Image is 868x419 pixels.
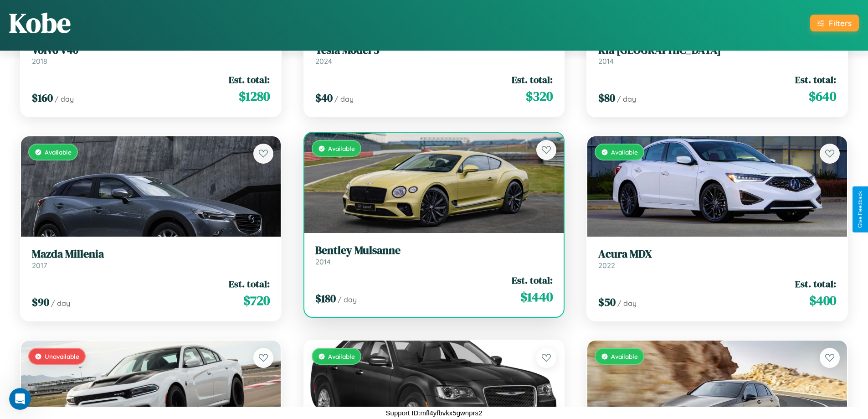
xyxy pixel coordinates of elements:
[51,299,70,308] span: / day
[229,73,270,86] span: Est. total:
[229,277,270,290] span: Est. total:
[611,148,638,156] span: Available
[795,73,836,86] span: Est. total:
[243,291,270,310] span: $ 720
[526,87,553,105] span: $ 320
[32,57,47,66] span: 2018
[32,261,47,270] span: 2017
[32,44,270,66] a: Volvo V402018
[32,248,270,270] a: Mazda Millenia2017
[9,388,31,410] iframe: Intercom live chat
[315,244,553,257] h3: Bentley Mulsanne
[386,407,483,419] p: Support ID: mfl4yfbvkx5gwnprs2
[598,248,836,261] h3: Acura MDX
[45,148,72,156] span: Available
[617,299,637,308] span: / day
[315,44,553,66] a: Tesla Model 32024
[9,4,71,41] h1: Kobe
[338,295,357,304] span: / day
[334,94,354,103] span: / day
[239,87,270,105] span: $ 1280
[809,87,836,105] span: $ 640
[315,57,332,66] span: 2024
[328,352,355,360] span: Available
[598,57,614,66] span: 2014
[617,94,636,103] span: / day
[795,277,836,290] span: Est. total:
[598,44,836,66] a: Kia [GEOGRAPHIC_DATA]2014
[829,18,852,28] div: Filters
[315,90,333,105] span: $ 40
[32,90,53,105] span: $ 160
[32,248,270,261] h3: Mazda Millenia
[512,73,553,86] span: Est. total:
[520,288,553,306] span: $ 1440
[315,291,336,306] span: $ 180
[598,248,836,270] a: Acura MDX2022
[598,261,615,270] span: 2022
[315,244,553,266] a: Bentley Mulsanne2014
[809,291,836,310] span: $ 400
[512,274,553,287] span: Est. total:
[598,90,615,105] span: $ 80
[45,352,79,360] span: Unavailable
[32,295,49,310] span: $ 90
[328,145,355,152] span: Available
[315,257,331,266] span: 2014
[598,44,836,57] h3: Kia [GEOGRAPHIC_DATA]
[598,295,616,310] span: $ 50
[810,15,859,31] button: Filters
[857,191,863,228] div: Give Feedback
[55,94,74,103] span: / day
[611,352,638,360] span: Available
